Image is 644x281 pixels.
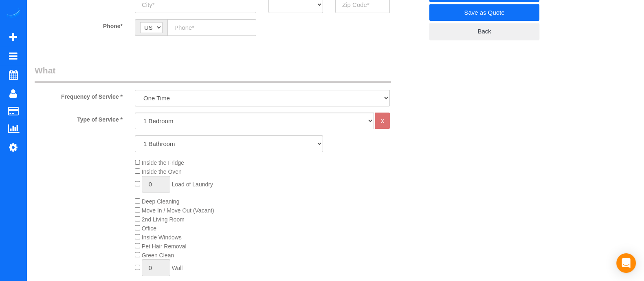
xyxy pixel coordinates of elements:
img: Automaid Logo [5,8,21,20]
span: Wall [172,265,183,271]
span: Inside Windows [142,234,182,241]
span: 2nd Living Room [142,216,185,223]
span: Deep Cleaning [142,198,180,205]
span: Inside the Fridge [142,159,184,166]
legend: What [35,64,391,83]
span: Green Clean [142,252,174,259]
label: Type of Service * [29,113,129,124]
label: Phone* [29,19,129,30]
span: Load of Laundry [172,181,213,188]
span: Move In / Move Out (Vacant) [142,207,214,214]
a: Back [429,23,539,40]
label: Frequency of Service * [29,90,129,101]
a: Save as Quote [429,4,539,21]
span: Office [142,225,156,232]
div: Open Intercom Messenger [616,253,636,273]
input: Phone* [167,19,256,36]
span: Inside the Oven [142,168,182,175]
span: Pet Hair Removal [142,243,187,250]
